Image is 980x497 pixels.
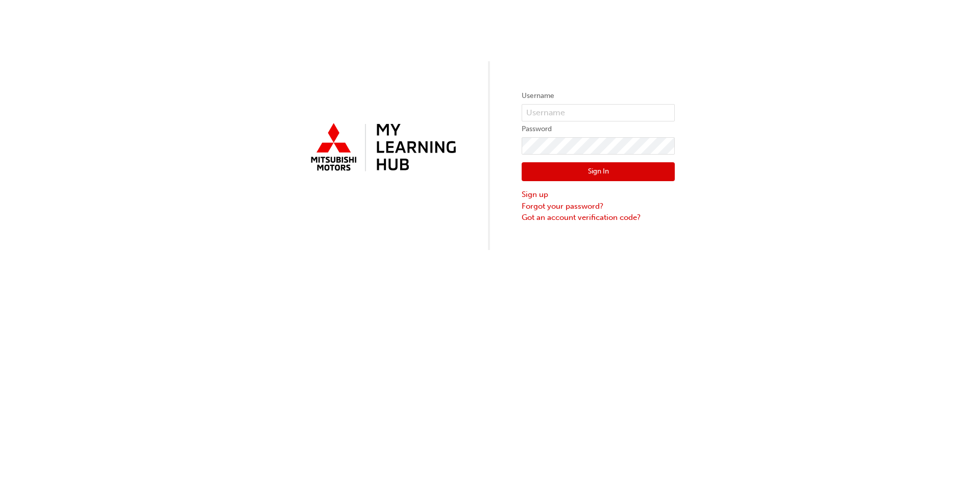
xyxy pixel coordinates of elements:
a: Sign up [522,189,675,201]
label: Password [522,123,675,135]
a: Got an account verification code? [522,212,675,223]
input: Username [522,104,675,121]
label: Username [522,90,675,102]
img: mmal [305,119,458,177]
a: Forgot your password? [522,201,675,212]
button: Sign In [522,162,675,182]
